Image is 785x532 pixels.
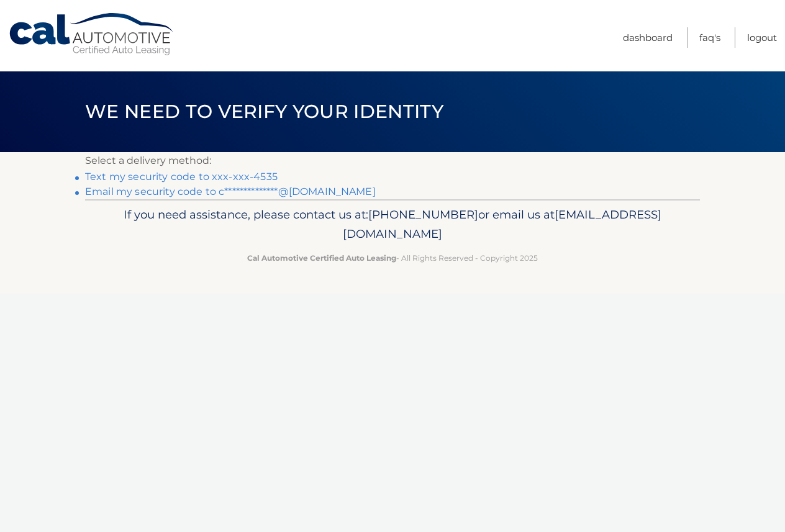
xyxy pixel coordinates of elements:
span: [PHONE_NUMBER] [368,207,478,222]
strong: Cal Automotive Certified Auto Leasing [247,253,396,263]
p: Select a delivery method: [85,152,700,169]
p: - All Rights Reserved - Copyright 2025 [93,251,692,264]
a: FAQ's [699,27,720,48]
a: Cal Automotive [8,12,176,56]
a: Dashboard [623,27,673,48]
a: Text my security code to xxx-xxx-4535 [85,171,278,183]
p: If you need assistance, please contact us at: or email us at [93,205,692,245]
a: Logout [747,27,777,48]
span: We need to verify your identity [85,100,443,123]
